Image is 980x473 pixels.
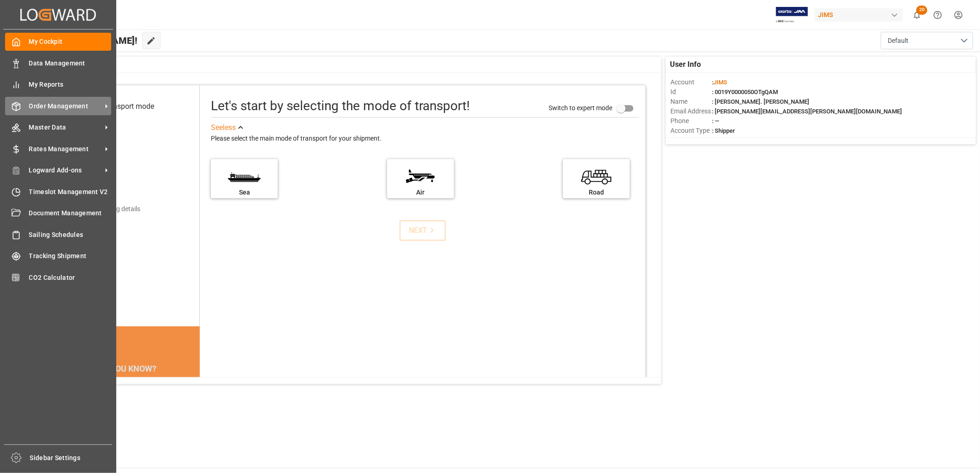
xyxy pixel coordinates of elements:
[211,133,639,144] div: Please select the main mode of transport for your shipment.
[814,8,903,22] div: JIMS
[814,6,907,24] button: JIMS
[670,106,712,116] span: Email Address
[30,453,113,463] span: Sidebar Settings
[38,32,137,49] span: Hello [PERSON_NAME]!
[29,59,112,68] span: Data Management
[29,101,102,111] span: Order Management
[5,33,111,51] a: My Cockpit
[712,108,902,115] span: : [PERSON_NAME][EMAIL_ADDRESS][PERSON_NAME][DOMAIN_NAME]
[29,166,102,175] span: Logward Add-ons
[713,79,727,86] span: JIMS
[568,188,625,197] div: Road
[888,36,908,46] span: Default
[881,32,973,49] button: open menu
[670,126,712,136] span: Account Type
[670,59,701,70] span: User Info
[5,76,111,94] a: My Reports
[670,97,712,106] span: Name
[712,79,727,86] span: :
[29,208,112,218] span: Document Management
[29,251,112,261] span: Tracking Shipment
[776,7,808,23] img: Exertis%20JAM%20-%20Email%20Logo.jpg_1722504956.jpg
[712,118,719,124] span: : —
[211,122,236,133] div: See less
[29,123,102,132] span: Master Data
[549,104,612,112] span: Switch to expert mode
[29,230,112,240] span: Sailing Schedules
[83,204,140,214] div: Add shipping details
[907,5,927,25] button: show 20 new notifications
[29,187,112,197] span: Timeslot Management V2
[927,5,948,25] button: Help Center
[5,204,111,222] a: Document Management
[29,37,112,47] span: My Cockpit
[712,127,735,134] span: : Shipper
[5,54,111,72] a: Data Management
[215,188,273,197] div: Sea
[670,87,712,97] span: Id
[712,89,778,95] span: : 0019Y0000050OTgQAM
[5,183,111,201] a: Timeslot Management V2
[83,101,154,112] div: Select transport mode
[29,80,112,89] span: My Reports
[400,220,446,241] button: NEXT
[409,225,437,236] div: NEXT
[916,6,927,15] span: 20
[52,359,200,378] div: DID YOU KNOW?
[5,268,111,286] a: CO2 Calculator
[5,247,111,265] a: Tracking Shipment
[392,188,449,197] div: Air
[670,116,712,126] span: Phone
[29,273,112,283] span: CO2 Calculator
[670,77,712,87] span: Account
[5,225,111,243] a: Sailing Schedules
[211,96,470,116] div: Let's start by selecting the mode of transport!
[712,98,809,105] span: : [PERSON_NAME]. [PERSON_NAME]
[29,144,102,154] span: Rates Management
